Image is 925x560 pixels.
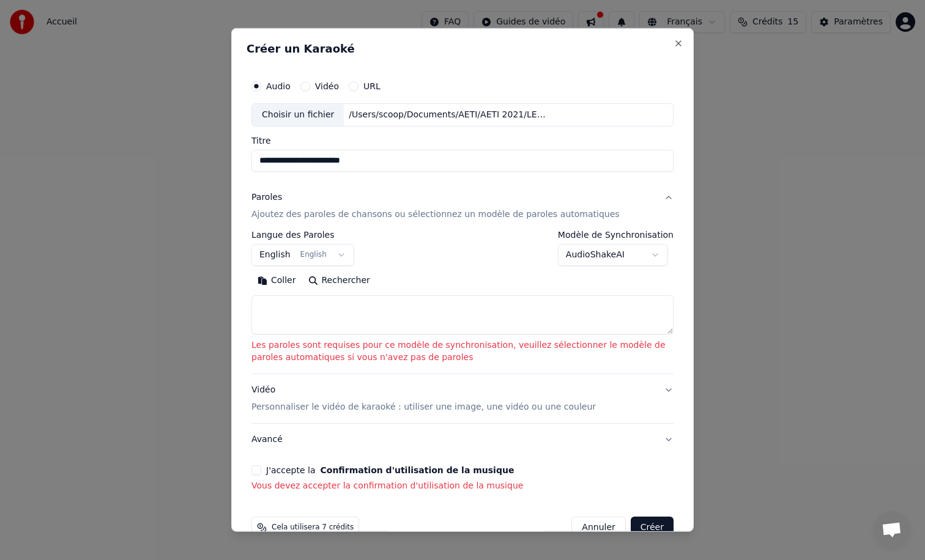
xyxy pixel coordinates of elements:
[251,384,596,413] div: Vidéo
[251,480,674,492] p: Vous devez accepter la confirmation d'utilisation de la musique
[315,82,339,90] label: Vidéo
[251,182,674,230] button: ParolesAjoutez des paroles de chansons ou sélectionnez un modèle de paroles automatiques
[251,230,354,239] label: Langue des Paroles
[251,191,282,204] div: Paroles
[251,374,674,423] button: VidéoPersonnaliser le vidéo de karaoké : utiliser une image, une vidéo ou une couleur
[247,43,678,54] h2: Créer un Karaoké
[251,339,674,364] p: Les paroles sont requises pour ce modèle de synchronisation, veuillez sélectionner le modèle de p...
[302,271,376,290] button: Rechercher
[251,136,674,145] label: Titre
[251,230,674,374] div: ParolesAjoutez des paroles de chansons ou sélectionnez un modèle de paroles automatiques
[252,104,344,126] div: Choisir un fichier
[320,466,514,474] button: J'accepte la
[571,517,625,539] button: Annuler
[631,517,674,539] button: Créer
[266,466,514,474] label: J'accepte la
[251,424,674,455] button: Avancé
[251,401,596,413] p: Personnaliser le vidéo de karaoké : utiliser une image, une vidéo ou une couleur
[344,109,552,121] div: /Users/scoop/Documents/AETI/AETI 2021/LEP 2021/LE MURMURS DES LIVRES/lfdpt_lectures-corrigeer_202...
[363,82,381,90] label: URL
[266,82,291,90] label: Audio
[251,208,620,221] p: Ajoutez des paroles de chansons ou sélectionnez un modèle de paroles automatiques
[558,230,674,239] label: Modèle de Synchronisation
[272,523,354,532] span: Cela utilisera 7 crédits
[251,271,302,290] button: Coller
